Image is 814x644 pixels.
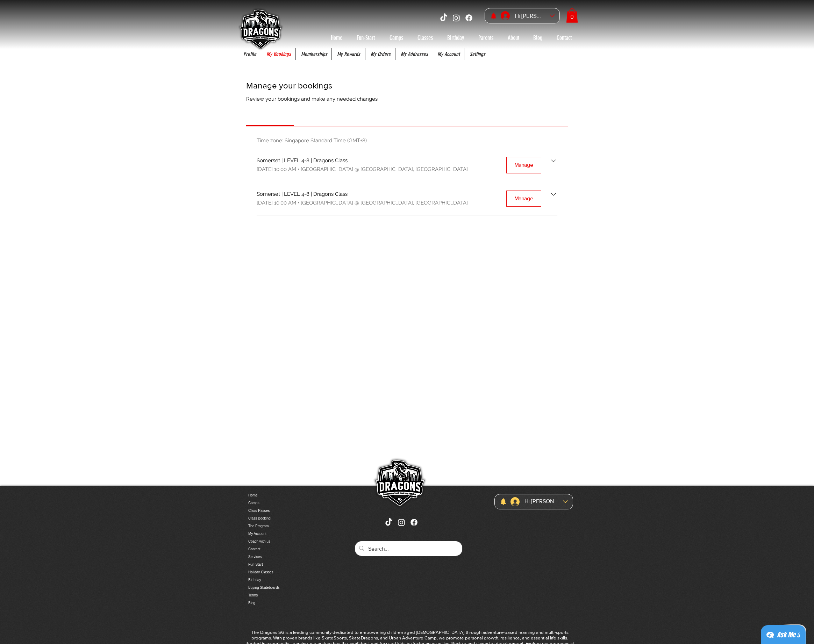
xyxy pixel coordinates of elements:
[367,48,394,60] p: My Orders
[238,48,577,60] nav: Site
[257,157,468,164] h3: Somerset | LEVEL 4-8 | Dragons Class
[257,166,468,173] div: [DATE] 10:00 AM • [GEOGRAPHIC_DATA] @ [GEOGRAPHIC_DATA], [GEOGRAPHIC_DATA]
[500,32,526,43] a: About
[553,32,575,43] p: Contact
[365,48,395,60] a: My Orders
[248,545,322,553] a: Contact
[384,518,419,527] ul: Social Bar
[257,149,557,181] button: Somerset | LEVEL 4-8 | Dragons Class[DATE] 10:00 AM • [GEOGRAPHIC_DATA] @ [GEOGRAPHIC_DATA], [GEO...
[248,492,322,499] a: Home
[500,498,507,505] a: Notifications
[248,507,322,515] a: Class-Passes
[512,10,547,21] div: [PERSON_NAME]
[439,13,473,22] ul: Social Bar
[566,8,578,23] a: Cart with 0 items
[432,48,464,60] a: My Account
[323,32,579,43] nav: Site
[444,32,467,43] p: Birthday
[514,161,533,169] div: Manage
[571,14,574,20] text: 0
[248,499,322,507] a: Camps
[246,95,568,103] p: Review your bookings and make any needed changes.
[490,12,497,20] a: Notifications
[257,137,367,144] span: Time zone: Singapore Standard Time (GMT+8)
[257,149,557,215] div: Bookings list
[349,32,382,43] a: Fun-Start
[530,32,546,43] p: Blog
[248,599,322,607] a: Blog
[514,195,533,202] div: Manage
[506,191,541,207] button: Manage
[248,538,322,545] a: Coach with us
[522,498,560,505] div: [PERSON_NAME]
[434,48,463,60] p: My Account
[506,157,541,173] button: Manage
[504,32,523,43] p: About
[257,199,468,207] div: [DATE] 10:00 AM • [GEOGRAPHIC_DATA] @ [GEOGRAPHIC_DATA], [GEOGRAPHIC_DATA]
[323,32,349,43] a: Home
[410,32,440,43] a: Classes
[248,522,322,530] a: The Program
[508,495,573,508] div: Phil Pham account
[368,541,448,557] input: Search...
[382,32,410,43] a: Camps
[353,32,378,43] p: Fun-Start
[248,592,322,599] a: Terms
[248,576,322,584] a: Birthday
[248,515,322,522] a: Class Booking
[414,32,436,43] p: Classes
[236,5,285,54] img: Skate Dragons logo with the slogan 'Empowering Youth, Enriching Families' in Singapore.
[464,48,490,60] a: Settings
[304,112,315,121] span: Past
[246,80,568,92] h2: Manage your bookings
[327,32,346,43] p: Home
[332,48,365,60] a: My Rewards
[475,32,497,43] p: Parents
[248,492,322,607] nav: Site
[526,32,549,43] a: Blog
[440,32,471,43] a: Birthday
[471,32,500,43] a: Parents
[256,112,284,121] span: Upcoming
[248,584,322,592] a: Buying Skateboards
[296,48,331,60] a: Memberships
[370,455,428,513] img: Skate Dragons logo with the slogan 'Empowering Youth, Enriching Families' in Singapore.
[777,630,800,640] div: Ask Me ;)
[248,568,322,576] a: Holiday Classes
[549,32,579,43] a: Contact
[397,48,431,60] p: My Addresses
[257,182,557,215] button: Somerset | LEVEL 4-8 | Dragons Class[DATE] 10:00 AM • [GEOGRAPHIC_DATA] @ [GEOGRAPHIC_DATA], [GEO...
[257,191,468,198] h3: Somerset | LEVEL 4-8 | Dragons Class
[334,48,364,60] p: My Rewards
[395,48,432,60] a: My Addresses
[248,561,322,568] a: Fun-Start
[248,530,322,538] a: My Account
[248,553,322,561] a: Services
[298,48,331,60] p: Memberships
[466,48,489,60] p: Settings
[386,32,407,43] p: Camps
[498,8,559,23] div: Phil Pham account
